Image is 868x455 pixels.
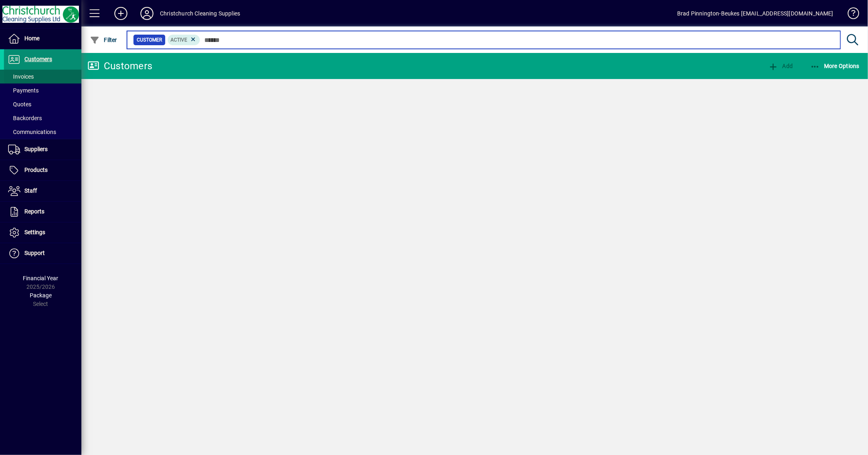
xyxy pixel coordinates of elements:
[171,37,188,43] span: Active
[4,29,81,49] a: Home
[87,59,152,73] div: Customers
[8,73,34,80] span: Invoices
[808,59,862,73] button: More Options
[4,243,81,264] a: Support
[842,2,858,28] a: Knowledge Base
[23,275,59,281] span: Financial Year
[108,6,134,21] button: Add
[8,129,56,135] span: Communications
[90,37,117,43] span: Filter
[4,202,81,222] a: Reports
[137,36,162,44] span: Customer
[24,187,37,194] span: Staff
[160,7,240,20] div: Christchurch Cleaning Supplies
[24,56,52,62] span: Customers
[4,160,81,180] a: Products
[4,97,81,111] a: Quotes
[8,87,39,94] span: Payments
[4,139,81,160] a: Suppliers
[4,70,81,84] a: Invoices
[24,35,39,42] span: Home
[8,115,42,121] span: Backorders
[4,181,81,201] a: Staff
[30,292,52,299] span: Package
[24,167,48,173] span: Products
[677,7,833,20] div: Brad Pinnington-Beukes [EMAIL_ADDRESS][DOMAIN_NAME]
[168,35,200,45] mat-chip: Activation Status: Active
[4,84,81,97] a: Payments
[4,111,81,125] a: Backorders
[766,59,795,73] button: Add
[134,6,160,21] button: Profile
[24,229,45,235] span: Settings
[810,63,860,69] span: More Options
[768,63,793,69] span: Add
[24,146,48,152] span: Suppliers
[24,250,45,256] span: Support
[24,208,44,215] span: Reports
[88,33,119,47] button: Filter
[8,101,31,108] span: Quotes
[4,125,81,139] a: Communications
[4,222,81,243] a: Settings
